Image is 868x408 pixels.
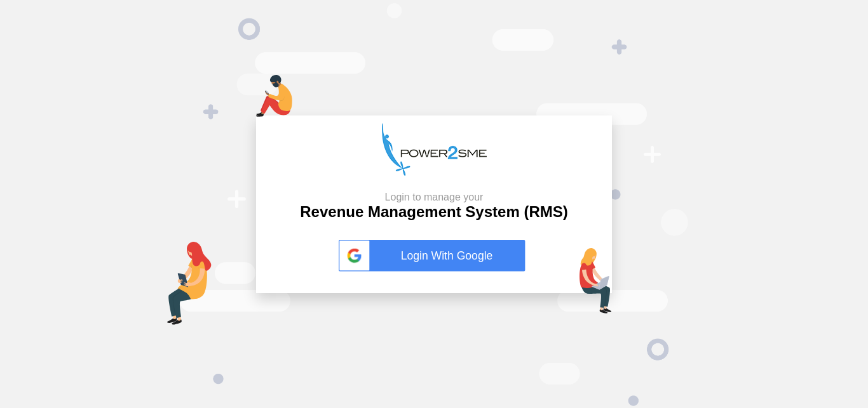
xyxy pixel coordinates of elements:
[300,191,567,221] h2: Revenue Management System (RMS)
[335,227,533,285] button: Login With Google
[167,242,212,325] img: tab-login.png
[382,123,487,176] img: p2s_logo.png
[339,240,529,272] a: Login With Google
[300,191,567,203] small: Login to manage your
[256,75,292,117] img: mob-login.png
[580,248,612,313] img: lap-login.png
